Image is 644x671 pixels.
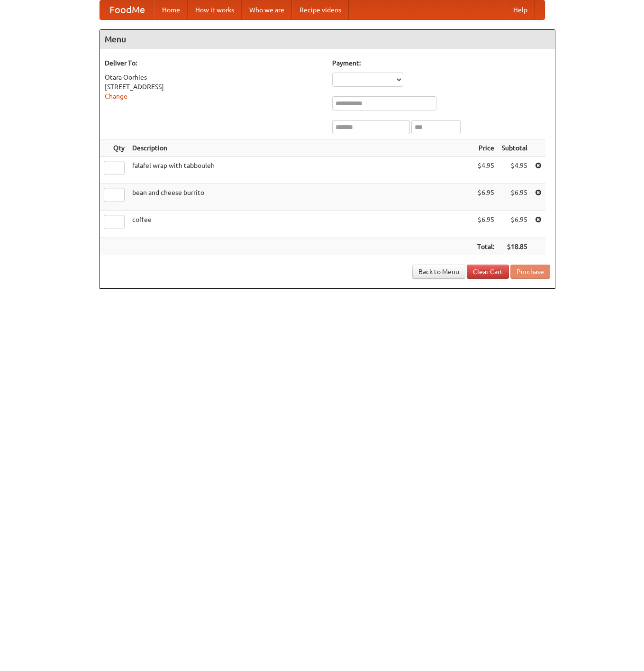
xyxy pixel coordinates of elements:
td: $6.95 [498,184,531,211]
td: $4.95 [473,157,498,184]
th: Subtotal [498,139,531,157]
td: $4.95 [498,157,531,184]
th: $18.85 [498,238,531,256]
a: Who we are [242,0,292,19]
div: [STREET_ADDRESS] [105,82,323,92]
a: Help [506,0,535,19]
a: FoodMe [100,0,154,19]
a: Change [105,92,127,100]
td: coffee [128,211,473,238]
a: How it works [188,0,242,19]
td: $6.95 [498,211,531,238]
td: bean and cheese burrito [128,184,473,211]
h4: Menu [100,30,555,49]
td: falafel wrap with tabbouleh [128,157,473,184]
td: $6.95 [473,184,498,211]
h5: Deliver To: [105,58,323,68]
td: $6.95 [473,211,498,238]
a: Home [154,0,188,19]
th: Qty [100,139,128,157]
a: Back to Menu [412,265,465,279]
div: Otara Oorhies [105,73,323,82]
button: Purchase [510,265,550,279]
h5: Payment: [332,58,550,68]
a: Recipe videos [292,0,349,19]
th: Total: [473,238,498,256]
th: Description [128,139,473,157]
th: Price [473,139,498,157]
a: Clear Cart [467,265,509,279]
